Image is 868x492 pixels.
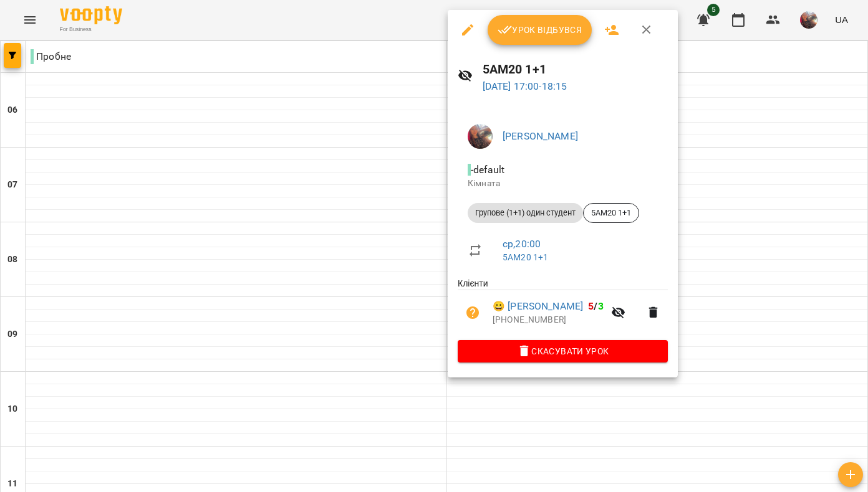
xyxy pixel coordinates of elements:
[498,22,582,37] span: Урок відбувся
[503,238,541,250] a: ср , 20:00
[503,252,548,262] a: 5АМ20 1+1
[488,15,592,45] button: Урок відбувся
[468,207,583,219] span: Групове (1+1) один студент
[503,130,578,142] a: [PERSON_NAME]
[468,177,658,190] p: Кімната
[468,344,658,359] span: Скасувати Урок
[598,300,604,312] span: 3
[468,124,493,149] img: 07d1fbc4fc69662ef2ada89552c7a29a.jpg
[458,277,668,339] ul: Клієнти
[458,298,488,328] button: Візит ще не сплачено. Додати оплату?
[493,299,583,314] a: 😀 [PERSON_NAME]
[583,203,639,223] div: 5АМ20 1+1
[458,340,668,362] button: Скасувати Урок
[493,314,604,326] p: [PHONE_NUMBER]
[483,80,567,92] a: [DATE] 17:00-18:15
[483,60,668,79] h6: 5АМ20 1+1
[588,300,603,312] b: /
[468,164,507,176] span: - default
[588,300,594,312] span: 5
[584,207,639,219] span: 5АМ20 1+1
